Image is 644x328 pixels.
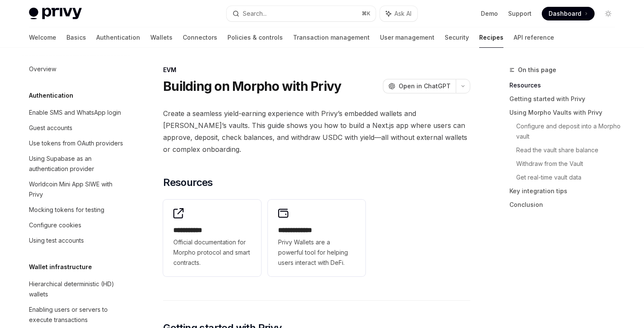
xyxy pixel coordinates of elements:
h5: Authentication [29,90,73,101]
div: Enabling users or servers to execute transactions [29,305,126,325]
a: Policies & controls [227,27,283,48]
div: Use tokens from OAuth providers [29,138,123,148]
div: Mocking tokens for testing [29,205,104,215]
a: Overview [22,61,131,77]
a: **** **** *Official documentation for Morpho protocol and smart contracts. [163,200,261,276]
a: API reference [514,27,554,48]
a: Basics [66,27,86,48]
span: Create a seamless yield-earning experience with Privy’s embedded wallets and [PERSON_NAME]’s vaul... [163,107,470,155]
a: Demo [481,9,498,18]
span: Privy Wallets are a powerful tool for helping users interact with DeFi. [278,237,356,268]
div: Guest accounts [29,123,72,133]
div: Search... [243,9,267,19]
a: Using test accounts [22,233,131,248]
a: Resources [509,78,622,92]
a: Withdraw from the Vault [516,157,622,171]
span: ⌘ K [362,10,371,17]
a: Key integration tips [509,184,622,198]
a: Recipes [479,27,503,48]
h1: Building on Morpho with Privy [163,78,341,94]
a: Getting started with Privy [509,92,622,106]
div: Hierarchical deterministic (HD) wallets [29,279,126,299]
a: Transaction management [293,27,370,48]
a: Enable SMS and WhatsApp login [22,105,131,120]
a: Mocking tokens for testing [22,202,131,218]
span: Official documentation for Morpho protocol and smart contracts. [173,237,251,268]
a: Get real-time vault data [516,171,622,184]
span: Dashboard [549,9,581,18]
button: Ask AI [380,6,417,21]
a: Use tokens from OAuth providers [22,136,131,151]
a: Configure and deposit into a Morpho vault [516,119,622,143]
a: Configure cookies [22,218,131,233]
div: Using test accounts [29,235,84,246]
div: Worldcoin Mini App SIWE with Privy [29,179,126,200]
span: On this page [518,65,556,75]
a: Welcome [29,27,56,48]
a: Security [445,27,469,48]
a: Read the vault share balance [516,143,622,157]
span: Ask AI [394,9,411,18]
a: Conclusion [509,198,622,212]
a: Guest accounts [22,120,131,136]
button: Toggle dark mode [601,7,615,20]
span: Resources [163,176,213,189]
button: Open in ChatGPT [383,79,456,93]
a: Using Supabase as an authentication provider [22,151,131,177]
a: **** **** ***Privy Wallets are a powerful tool for helping users interact with DeFi. [268,200,366,276]
span: Open in ChatGPT [399,82,451,90]
div: Enable SMS and WhatsApp login [29,107,121,118]
a: Using Morpho Vaults with Privy [509,106,622,119]
a: Dashboard [542,7,595,20]
a: Support [508,9,532,18]
a: Authentication [96,27,140,48]
a: Connectors [183,27,217,48]
a: Enabling users or servers to execute transactions [22,302,131,328]
h5: Wallet infrastructure [29,262,92,272]
a: User management [380,27,434,48]
div: Configure cookies [29,220,81,230]
a: Wallets [150,27,172,48]
a: Worldcoin Mini App SIWE with Privy [22,177,131,202]
a: Hierarchical deterministic (HD) wallets [22,276,131,302]
div: Using Supabase as an authentication provider [29,154,126,174]
button: Search...⌘K [227,6,376,21]
div: Overview [29,64,56,74]
img: light logo [29,8,82,20]
div: EVM [163,66,470,74]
